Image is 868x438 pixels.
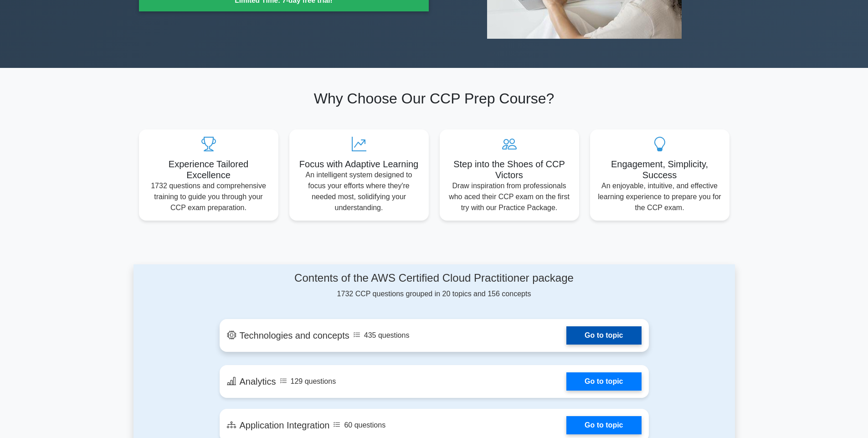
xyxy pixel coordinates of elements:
h5: Experience Tailored Excellence [146,159,271,180]
div: 1732 CCP questions grouped in 20 topics and 156 concepts [220,272,649,299]
p: 1732 questions and comprehensive training to guide you through your CCP exam preparation. [146,180,271,213]
p: Draw inspiration from professionals who aced their CCP exam on the first try with our Practice Pa... [447,180,572,213]
a: Go to topic [566,372,641,391]
p: An intelligent system designed to focus your efforts where they're needed most, solidifying your ... [297,170,421,213]
h2: Why Choose Our CCP Prep Course? [139,90,729,107]
a: Go to topic [566,326,641,345]
a: Go to topic [566,416,641,434]
p: An enjoyable, intuitive, and effective learning experience to prepare you for the CCP exam. [597,180,722,213]
h4: Contents of the AWS Certified Cloud Practitioner package [220,272,649,285]
h5: Step into the Shoes of CCP Victors [447,159,572,180]
h5: Focus with Adaptive Learning [297,159,421,170]
h5: Engagement, Simplicity, Success [597,159,722,180]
